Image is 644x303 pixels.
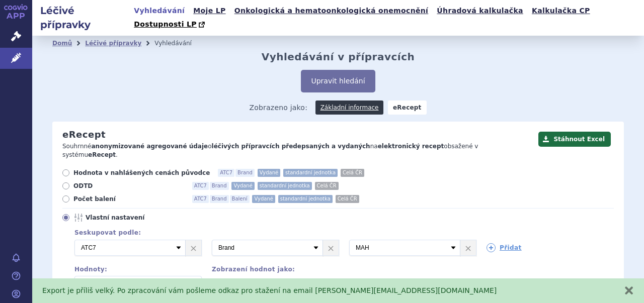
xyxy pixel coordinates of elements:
[231,182,254,190] span: Vydané
[192,195,209,203] span: ATC7
[378,143,444,150] strong: elektronický recept
[64,240,614,256] div: 3
[74,266,202,273] div: Hodnoty:
[62,142,533,159] p: Souhrnné o na obsažené v systému .
[218,169,234,177] span: ATC7
[134,20,197,28] span: Dostupnosti LP
[336,195,359,203] span: Celá ČR
[258,169,280,177] span: Vydané
[230,195,250,203] span: Balení
[73,169,210,177] span: Hodnota v nahlášených cenách původce
[88,151,116,158] strong: eRecept
[212,143,370,150] strong: léčivých přípravcích předepsaných a vydaných
[487,243,522,252] a: Přidat
[258,182,312,190] span: standardní jednotka
[62,129,106,140] h2: eRecept
[323,240,339,255] a: ×
[92,143,208,150] strong: anonymizované agregované údaje
[73,195,184,203] span: Počet balení
[434,4,526,18] a: Úhradová kalkulačka
[73,182,184,190] span: ODTD
[131,18,210,32] a: Dostupnosti LP
[52,40,72,47] a: Domů
[235,169,255,177] span: Brand
[460,240,476,255] a: ×
[231,4,432,18] a: Onkologická a hematoonkologická onemocnění
[252,195,275,203] span: Vydané
[186,240,201,255] a: ×
[32,4,131,32] h2: Léčivé přípravky
[538,132,611,147] button: Stáhnout Excel
[210,182,229,190] span: Brand
[388,100,427,115] strong: eRecept
[131,4,188,18] a: Vyhledávání
[192,182,209,190] span: ATC7
[86,214,196,222] span: Vlastní nastavení
[212,266,614,273] div: Zobrazení hodnot jako:
[301,70,375,92] button: Upravit hledání
[315,182,339,190] span: Celá ČR
[529,4,593,18] a: Kalkulačka CP
[624,285,634,295] button: zavřít
[190,4,228,18] a: Moje LP
[249,100,307,115] span: Zobrazeno jako:
[154,36,205,51] li: Vyhledávání
[315,100,384,115] a: Základní informace
[262,51,415,63] h2: Vyhledávání v přípravcích
[64,229,614,236] div: Seskupovat podle:
[85,40,141,47] a: Léčivé přípravky
[42,285,614,296] div: Export je příliš velký. Po zpracování vám pošleme odkaz pro stažení na email [PERSON_NAME][EMAIL_...
[278,195,333,203] span: standardní jednotka
[210,195,229,203] span: Brand
[341,169,364,177] span: Celá ČR
[283,169,338,177] span: standardní jednotka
